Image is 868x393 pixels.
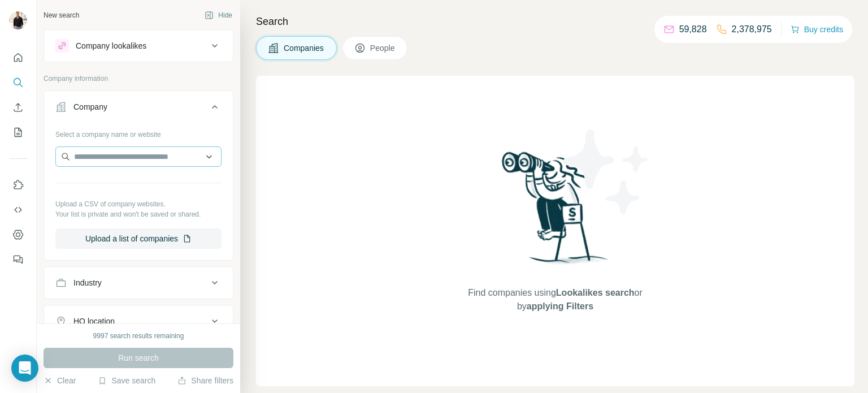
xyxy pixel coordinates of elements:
[55,228,222,249] button: Upload a list of companies
[44,93,233,125] button: Company
[11,355,38,382] div: Open Intercom Messenger
[9,11,27,29] img: Avatar
[284,42,325,54] span: Companies
[9,72,27,93] button: Search
[93,331,184,341] div: 9997 search results remaining
[556,288,635,297] span: Lookalikes search
[177,375,233,386] button: Share filters
[370,42,396,54] span: People
[55,209,222,219] p: Your list is private and won't be saved or shared.
[9,224,27,245] button: Dashboard
[465,286,645,313] span: Find companies using or by
[9,47,27,68] button: Quick start
[76,40,146,51] div: Company lookalikes
[497,149,614,275] img: Surfe Illustration - Woman searching with binoculars
[9,200,27,220] button: Use Surfe API
[555,121,657,223] img: Surfe Illustration - Stars
[44,10,79,20] div: New search
[44,269,233,296] button: Industry
[55,125,222,140] div: Select a company name or website
[73,277,102,288] div: Industry
[197,7,240,24] button: Hide
[55,199,222,209] p: Upload a CSV of company websites.
[73,101,107,113] div: Company
[791,21,843,37] button: Buy credits
[44,375,76,386] button: Clear
[98,375,155,386] button: Save search
[256,14,854,29] h4: Search
[44,308,233,335] button: HQ location
[732,23,772,36] p: 2,378,975
[9,97,27,118] button: Enrich CSV
[527,301,593,311] span: applying Filters
[44,74,233,84] p: Company information
[9,249,27,270] button: Feedback
[44,32,233,59] button: Company lookalikes
[9,122,27,142] button: My lists
[679,23,707,36] p: 59,828
[73,316,115,327] div: HQ location
[9,175,27,195] button: Use Surfe on LinkedIn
